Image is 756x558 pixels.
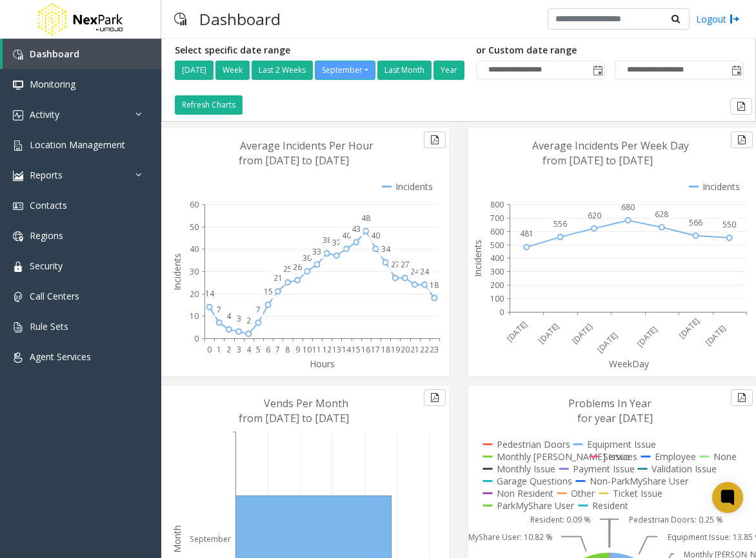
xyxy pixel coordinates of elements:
[731,131,753,148] button: Export to pdf
[194,333,199,344] text: 0
[430,344,439,355] text: 23
[629,514,723,524] text: Pedestrian Doors: 0.25 %
[490,213,504,224] text: 700
[30,108,59,120] span: Activity
[588,209,601,220] text: 620
[361,212,370,223] text: 48
[190,533,231,544] text: September
[499,307,504,318] text: 0
[595,330,620,355] text: [DATE]
[410,266,420,277] text: 24
[246,315,251,326] text: 2
[391,259,400,270] text: 27
[13,171,23,181] img: 'icon'
[361,344,370,355] text: 16
[175,61,214,80] button: [DATE]
[226,311,232,322] text: 4
[532,139,689,153] text: Average Incidents Per Week Day
[13,110,23,120] img: 'icon'
[490,239,504,250] text: 500
[264,286,273,297] text: 15
[30,199,67,211] span: Contacts
[703,323,728,348] text: [DATE]
[175,45,466,56] h5: Select specific date range
[430,279,439,290] text: 18
[420,344,429,355] text: 22
[655,209,668,220] text: 628
[237,313,241,323] text: 3
[190,199,199,210] text: 60
[13,80,23,90] img: 'icon'
[452,531,553,542] text: ParkMyShare User: 10.82 %
[190,266,199,277] text: 30
[490,280,504,291] text: 200
[371,344,380,355] text: 17
[352,344,361,355] text: 15
[30,169,63,181] span: Reports
[256,304,261,315] text: 7
[696,12,740,26] a: Logout
[504,319,530,344] text: [DATE]
[377,61,432,80] button: Last Month
[30,78,75,90] span: Monitoring
[391,344,400,355] text: 19
[352,224,361,235] text: 43
[401,344,410,355] text: 20
[730,98,752,115] button: Export to pdf
[323,235,332,245] text: 38
[635,323,660,349] text: [DATE]
[568,396,652,410] text: Problems In Year
[303,344,312,355] text: 10
[570,321,595,346] text: [DATE]
[239,411,349,425] text: from [DATE] to [DATE]
[424,131,446,148] button: Export to pdf
[410,344,419,355] text: 21
[677,316,702,341] text: [DATE]
[13,352,23,363] img: 'icon'
[722,219,736,230] text: 550
[207,344,212,355] text: 0
[609,358,650,370] text: WeekDay
[30,290,79,302] span: Call Centers
[217,344,221,355] text: 1
[295,344,300,355] text: 9
[731,389,753,406] button: Export to pdf
[315,61,375,80] button: September
[293,262,302,273] text: 26
[303,253,312,264] text: 30
[490,253,504,264] text: 400
[472,240,484,277] text: Incidents
[553,218,567,229] text: 556
[371,230,380,241] text: 40
[175,95,243,115] button: Refresh Charts
[190,221,199,232] text: 50
[490,199,504,210] text: 800
[226,344,231,355] text: 2
[13,231,23,242] img: 'icon'
[256,344,261,355] text: 5
[689,217,702,228] text: 566
[310,358,335,370] text: Hours
[240,139,373,153] text: Average Incidents Per Hour
[239,153,349,168] text: from [DATE] to [DATE]
[490,293,504,304] text: 100
[424,389,446,406] button: Export to pdf
[332,344,341,355] text: 13
[174,3,186,35] img: pageIcon
[332,237,341,248] text: 37
[490,226,504,236] text: 600
[13,322,23,332] img: 'icon'
[193,3,287,35] h3: Dashboard
[237,344,241,355] text: 3
[401,259,410,270] text: 27
[433,61,464,80] button: Year
[312,344,321,355] text: 11
[285,344,290,355] text: 8
[420,266,430,277] text: 24
[190,288,199,299] text: 20
[536,320,561,345] text: [DATE]
[730,12,740,26] img: logout
[215,61,250,80] button: Week
[323,344,332,355] text: 12
[190,244,199,255] text: 40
